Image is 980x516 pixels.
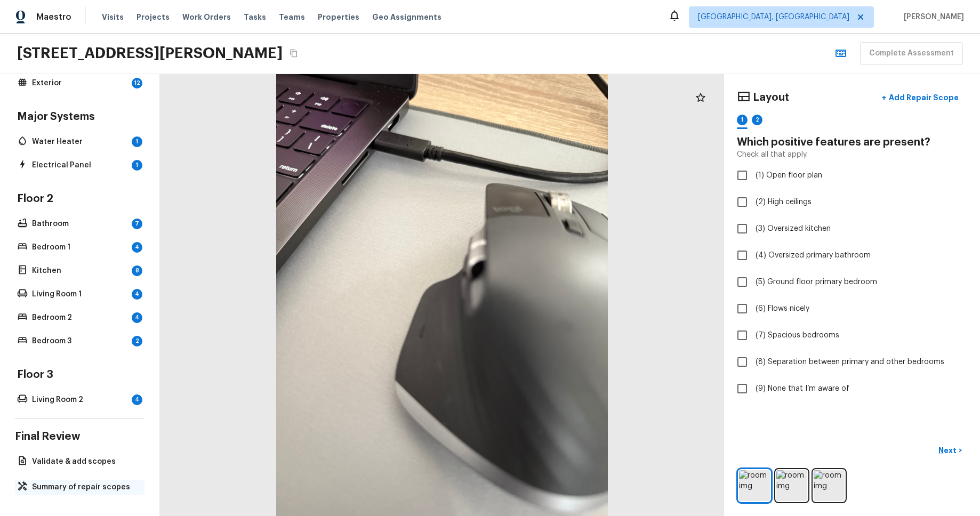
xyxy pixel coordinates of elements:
[873,87,967,109] button: +Add Repair Scope
[739,470,770,501] img: room img
[756,303,809,314] span: (6) Flows nicely
[372,12,441,22] span: Geo Assignments
[756,357,944,367] span: (8) Separation between primary and other bedrooms
[32,456,138,467] p: Validate & add scopes
[132,289,142,300] div: 4
[132,78,142,88] div: 12
[737,135,967,149] h4: Which positive features are present?
[287,46,301,60] button: Copy Address
[132,160,142,171] div: 1
[182,12,231,22] span: Work Orders
[756,277,877,287] span: (5) Ground floor primary bedroom
[32,160,127,171] p: Electrical Panel
[15,368,144,384] h4: Floor 3
[17,44,283,63] h2: [STREET_ADDRESS][PERSON_NAME]
[814,470,845,501] img: room img
[32,78,127,88] p: Exterior
[737,115,748,125] div: 1
[132,394,142,405] div: 4
[132,242,142,253] div: 4
[752,115,762,125] div: 2
[15,192,144,208] h4: Floor 2
[318,12,359,22] span: Properties
[32,482,138,493] p: Summary of repair scopes
[756,383,849,394] span: (9) None that I’m aware of
[132,336,142,346] div: 2
[36,12,71,22] span: Maestro
[132,219,142,229] div: 7
[32,336,127,346] p: Bedroom 3
[15,110,144,126] h4: Major Systems
[933,442,967,459] button: Next>
[737,149,808,160] p: Check all that apply.
[279,12,305,22] span: Teams
[132,265,142,276] div: 8
[136,12,170,22] span: Projects
[32,219,127,229] p: Bathroom
[938,445,959,456] p: Next
[132,312,142,323] div: 4
[32,312,127,323] p: Bedroom 2
[32,289,127,300] p: Living Room 1
[756,197,812,207] span: (2) High ceilings
[776,470,807,501] img: room img
[32,394,127,405] p: Living Room 2
[756,223,831,234] span: (3) Oversized kitchen
[887,92,959,103] p: Add Repair Scope
[899,12,964,22] span: [PERSON_NAME]
[32,136,127,147] p: Water Heater
[756,330,839,341] span: (7) Spacious bedrooms
[756,250,871,261] span: (4) Oversized primary bathroom
[753,91,789,104] h4: Layout
[698,12,849,22] span: [GEOGRAPHIC_DATA], [GEOGRAPHIC_DATA]
[32,242,127,253] p: Bedroom 1
[15,430,144,444] h4: Final Review
[244,13,266,21] span: Tasks
[132,136,142,147] div: 1
[756,170,822,181] span: (1) Open floor plan
[102,12,124,22] span: Visits
[32,265,127,276] p: Kitchen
